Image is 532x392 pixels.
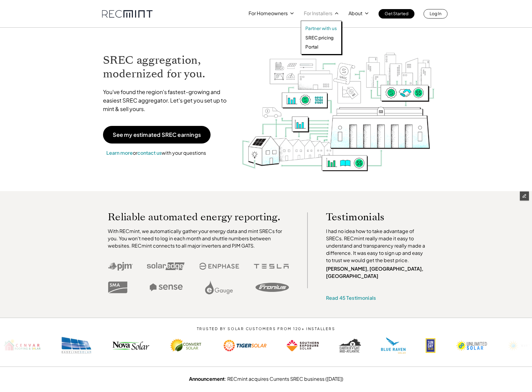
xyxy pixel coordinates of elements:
[305,44,337,50] a: Portal
[189,376,343,382] a: Announcement: RECmint acquires Currents SREC business ([DATE])
[348,9,362,18] p: About
[326,228,428,264] p: I had no idea how to take advantage of SRECs. RECmint really made it easy to understand and trans...
[430,9,441,18] p: Log In
[305,44,318,50] p: Portal
[103,149,209,157] p: or with your questions
[178,327,354,331] p: TRUSTED BY SOLAR CUSTOMERS FROM 120+ INSTALLERS
[108,212,289,221] p: Reliable automated energy reporting.
[424,9,448,19] a: Log In
[249,9,288,18] p: For Homeowners
[379,9,414,19] a: Get Started
[103,126,211,144] a: See my estimated SREC earnings
[106,150,133,156] a: Learn more
[113,132,201,137] p: See my estimated SREC earnings
[385,9,408,18] p: Get Started
[108,228,289,249] p: With RECmint, we automatically gather your energy data and mint SRECs for you. You won't need to ...
[326,265,428,280] p: [PERSON_NAME], [GEOGRAPHIC_DATA], [GEOGRAPHIC_DATA]
[103,53,232,81] h1: SREC aggregation, modernized for you.
[326,212,417,221] p: Testimonials
[305,25,337,31] a: Partner with us
[305,35,334,41] p: SREC pricing
[520,191,529,201] button: Edit Framer Content
[103,88,232,113] p: You've found the region's fastest-growing and easiest SREC aggregator. Let's get you set up to mi...
[305,35,337,41] a: SREC pricing
[326,295,376,301] a: Read 45 Testimonials
[137,150,162,156] a: contact us
[241,37,435,173] img: RECmint value cycle
[189,376,225,382] strong: Announcement
[304,9,332,18] p: For Installers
